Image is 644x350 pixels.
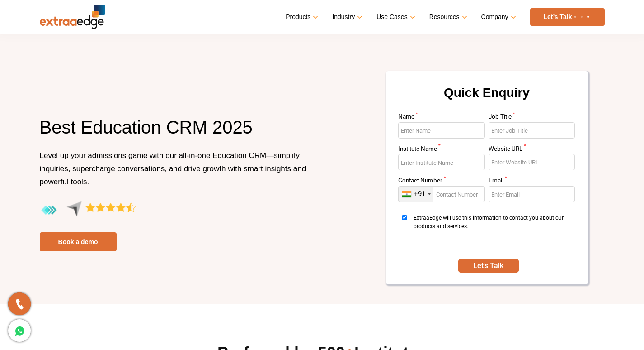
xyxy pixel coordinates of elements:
[399,187,433,202] div: India (भारत): +91
[489,186,575,202] input: Enter Email
[397,82,577,114] h2: Quick Enquiry
[398,186,485,202] input: Enter Contact Number
[489,177,575,186] label: Email
[414,190,425,198] div: +91
[398,154,485,170] input: Enter Institute Name
[398,114,485,122] label: Name
[489,122,575,139] input: Enter Job Title
[40,232,117,251] a: Book a demo
[489,114,575,122] label: Job Title
[376,10,413,24] a: Use Cases
[398,177,485,186] label: Contact Number
[40,115,315,149] h1: Best Education CRM 2025
[458,259,519,273] button: SUBMIT
[530,8,605,26] a: Let’s Talk
[481,10,514,24] a: Company
[429,10,465,24] a: Resources
[286,10,316,24] a: Products
[40,151,306,186] span: Level up your admissions game with our all-in-one Education CRM—simplify inquiries, supercharge c...
[398,146,485,154] label: Institute Name
[414,214,572,248] span: ExtraaEdge will use this information to contact you about our products and services.
[332,10,361,24] a: Industry
[489,154,575,170] input: Enter Website URL
[398,215,411,220] input: ExtraaEdge will use this information to contact you about our products and services.
[398,122,485,139] input: Enter Name
[489,146,575,154] label: Website URL
[40,201,136,220] img: aggregate-rating-by-users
